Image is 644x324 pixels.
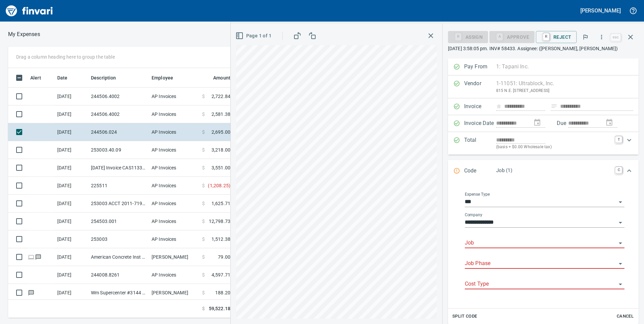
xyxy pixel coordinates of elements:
[218,254,230,260] span: 79.00
[149,159,199,177] td: AP Invoices
[452,313,477,320] span: Split Code
[202,289,205,296] span: $
[212,147,230,153] span: 3,218.00
[149,141,199,159] td: AP Invoices
[149,195,199,213] td: AP Invoices
[536,31,577,43] button: RReject
[202,236,205,242] span: $
[91,74,125,82] span: Description
[149,105,199,123] td: AP Invoices
[202,129,205,135] span: $
[88,230,149,248] td: 253003
[616,280,625,289] button: Open
[209,218,230,225] span: 12,798.73
[8,30,40,38] nav: breadcrumb
[615,136,622,143] a: T
[57,74,76,82] span: Date
[202,254,205,260] span: $
[212,93,230,100] span: 2,722.84
[149,123,199,141] td: AP Invoices
[213,74,230,82] span: Amount
[30,74,41,82] span: Alert
[465,213,482,217] label: Company
[57,74,68,82] span: Date
[55,88,88,105] td: [DATE]
[448,45,639,52] p: [DATE] 3:58:05 pm. INV# 58433. Assignee: ([PERSON_NAME], [PERSON_NAME])
[465,192,490,196] label: Expense Type
[88,248,149,266] td: American Concrete Inst Farmington Hi [GEOGRAPHIC_DATA]
[149,88,199,105] td: AP Invoices
[55,266,88,284] td: [DATE]
[202,164,205,171] span: $
[88,177,149,195] td: 225511
[88,105,149,123] td: 244506.4002
[212,200,230,207] span: 1,625.71
[88,266,149,284] td: 244008.8261
[88,195,149,213] td: 253003 ACCT 2011-71943889
[202,182,205,189] span: $
[496,144,611,151] p: (basis + $0.00 Wholesale tax)
[215,289,230,296] span: 188.20
[616,259,625,268] button: Open
[16,54,115,60] p: Drag a column heading here to group the table
[212,236,230,242] span: 1,512.38
[88,213,149,230] td: 254503.001
[55,230,88,248] td: [DATE]
[616,218,625,227] button: Open
[464,136,496,151] p: Total
[616,197,625,207] button: Open
[55,213,88,230] td: [DATE]
[204,74,230,82] span: Amount
[149,284,199,302] td: [PERSON_NAME]
[4,3,55,19] img: Finvari
[614,311,636,322] button: Cancel
[580,7,621,14] h5: [PERSON_NAME]
[30,74,50,82] span: Alert
[152,74,173,82] span: Employee
[55,177,88,195] td: [DATE]
[489,34,535,39] div: Job required
[543,33,549,40] a: R
[55,195,88,213] td: [DATE]
[448,132,639,155] div: Expand
[451,311,479,322] button: Split Code
[611,34,621,41] a: esc
[202,218,205,225] span: $
[616,313,634,320] span: Cancel
[149,266,199,284] td: AP Invoices
[496,167,611,174] p: Job (1)
[541,31,571,43] span: Reject
[615,167,622,173] a: C
[88,88,149,105] td: 244506.4002
[28,255,35,259] span: Online transaction
[149,213,199,230] td: AP Invoices
[55,141,88,159] td: [DATE]
[234,30,274,42] button: Page 1 of 1
[91,74,116,82] span: Description
[448,34,488,39] div: Assign
[88,159,149,177] td: [DATE] Invoice CAS113374 from Cascade Geosynthetics (1-30570)
[152,74,182,82] span: Employee
[202,305,205,312] span: $
[55,248,88,266] td: [DATE]
[212,129,230,135] span: 2,695.00
[28,290,35,295] span: Has messages
[212,111,230,118] span: 2,581.38
[149,248,199,266] td: [PERSON_NAME]
[448,160,639,182] div: Expand
[212,271,230,278] span: 4,597.71
[55,284,88,302] td: [DATE]
[202,147,205,153] span: $
[149,177,199,195] td: AP Invoices
[208,182,230,189] span: ( 1,208.25 )
[202,111,205,118] span: $
[202,271,205,278] span: $
[55,123,88,141] td: [DATE]
[8,30,40,38] p: My Expenses
[594,30,609,44] button: More
[212,164,230,171] span: 3,551.00
[55,105,88,123] td: [DATE]
[209,305,230,312] span: 59,522.18
[579,5,622,16] button: [PERSON_NAME]
[35,255,42,259] span: Has messages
